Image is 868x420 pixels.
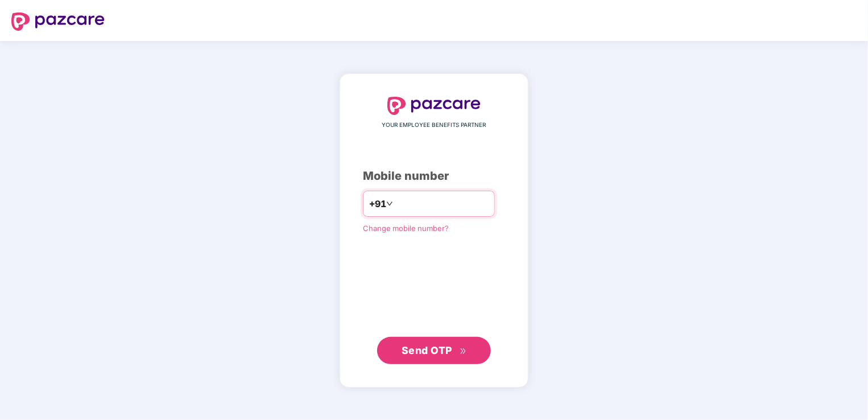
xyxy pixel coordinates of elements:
[402,344,452,356] span: Send OTP
[377,337,491,364] button: Send OTPdouble-right
[387,97,481,115] img: logo
[363,224,449,233] a: Change mobile number?
[369,197,386,211] span: +91
[363,167,505,185] div: Mobile number
[386,200,393,207] span: down
[11,13,105,31] img: logo
[460,348,467,355] span: double-right
[382,121,486,130] span: YOUR EMPLOYEE BENEFITS PARTNER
